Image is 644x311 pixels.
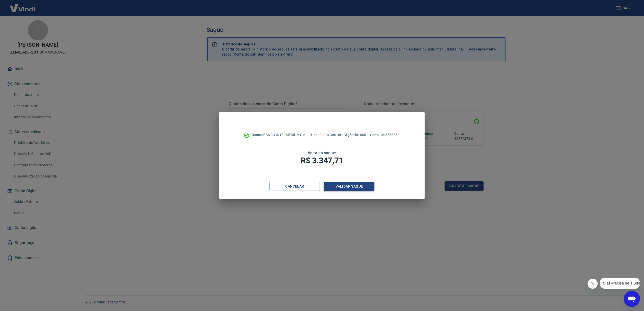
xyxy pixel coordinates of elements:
img: logo_orange.svg [8,8,12,12]
img: website_grey.svg [8,13,12,17]
div: Domínio [27,30,39,33]
span: Banco: [252,133,264,137]
img: tab_domain_overview_orange.svg [21,29,25,33]
span: Olá! Precisa de ajuda? [3,4,42,8]
iframe: Mensagem da empresa [600,278,640,289]
span: Tipo: [310,133,319,137]
p: 0001 [345,132,368,138]
img: tab_keywords_by_traffic_grey.svg [53,29,57,33]
div: Palavras-chave [59,30,81,33]
p: Conta Corrente [310,132,343,138]
div: v 4.0.25 [14,8,25,12]
iframe: Fechar mensagem [588,279,598,289]
p: 30876375-0 [370,132,400,138]
iframe: Botão para abrir a janela de mensagens [624,291,640,307]
button: Cancelar [269,182,320,191]
span: Conta: [370,133,381,137]
p: BANCO INTERMEDIUM S.A. [252,132,306,138]
span: R$ 3.347,71 [301,156,343,165]
span: Agência: [345,133,360,137]
button: Validar saque [324,182,374,191]
span: Valor do saque: [308,150,336,155]
div: [PERSON_NAME]: [DOMAIN_NAME] [13,13,72,17]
